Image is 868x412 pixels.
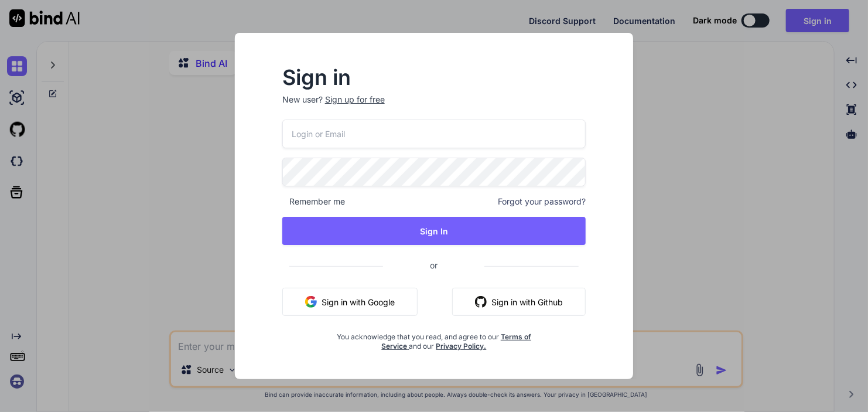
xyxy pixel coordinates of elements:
a: Terms of Service [381,332,531,350]
input: Login or Email [282,120,586,148]
img: google [305,296,317,308]
span: Remember me [282,196,345,207]
p: New user? [282,94,586,120]
div: Sign up for free [325,94,385,105]
button: Sign in with Github [452,288,586,316]
button: Sign In [282,217,586,245]
a: Privacy Policy. [436,342,486,350]
div: You acknowledge that you read, and agree to our and our [333,325,535,351]
h2: Sign in [282,68,586,87]
span: Forgot your password? [498,196,586,207]
img: github [475,296,487,308]
button: Sign in with Google [282,288,418,316]
span: or [383,251,484,280]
